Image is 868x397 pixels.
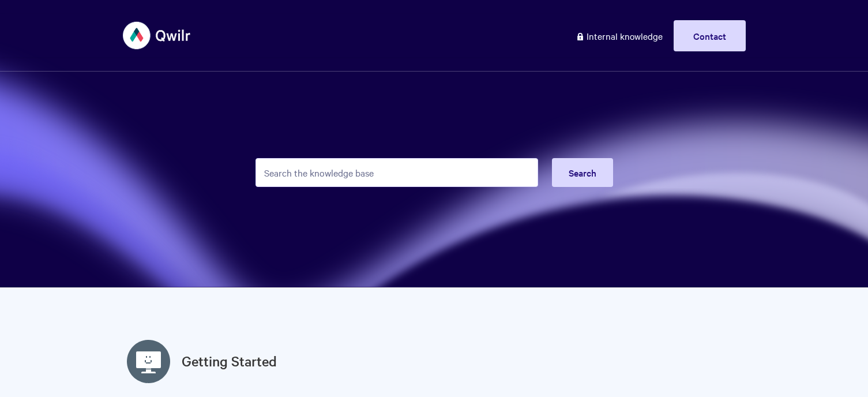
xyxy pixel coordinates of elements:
img: Qwilr Help Center [123,14,191,57]
a: Internal knowledge [567,20,671,51]
input: Search the knowledge base [255,158,538,187]
button: Search [552,158,613,187]
a: Getting Started [182,351,277,372]
a: Contact [674,20,746,51]
span: Search [569,166,596,179]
